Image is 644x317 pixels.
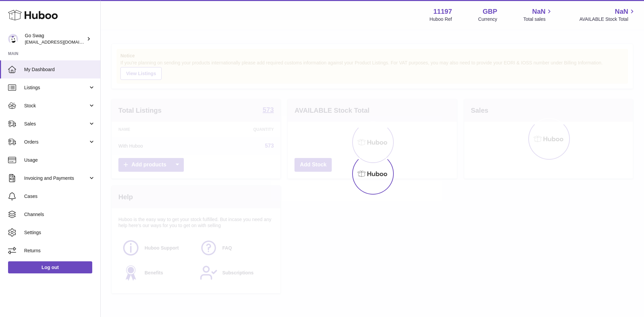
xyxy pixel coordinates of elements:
span: Listings [24,85,88,91]
span: NaN [532,7,545,16]
span: Invoicing and Payments [24,175,88,181]
strong: 11197 [433,7,452,16]
a: Log out [8,261,92,273]
div: Go Swag [25,33,85,45]
span: Sales [24,121,88,127]
img: internalAdmin-11197@internal.huboo.com [8,34,18,44]
span: NaN [615,7,628,16]
span: My Dashboard [24,66,95,73]
a: NaN AVAILABLE Stock Total [579,7,636,22]
span: Usage [24,157,95,163]
span: Total sales [523,16,553,22]
a: NaN Total sales [523,7,553,22]
span: Orders [24,139,88,145]
span: [EMAIL_ADDRESS][DOMAIN_NAME] [25,39,99,45]
div: Currency [478,16,497,22]
span: Channels [24,211,95,218]
div: Huboo Ref [430,16,452,22]
span: Returns [24,248,95,254]
span: Cases [24,193,95,200]
span: AVAILABLE Stock Total [579,16,636,22]
span: Stock [24,103,88,109]
strong: GBP [483,7,497,16]
span: Settings [24,229,95,236]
